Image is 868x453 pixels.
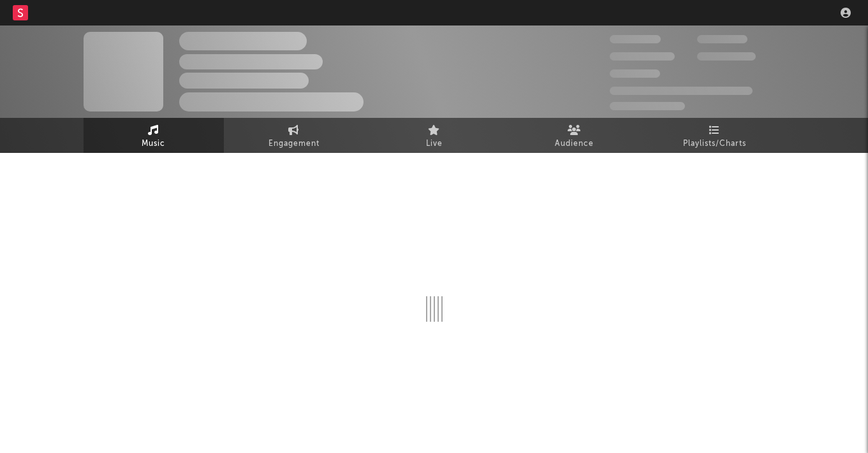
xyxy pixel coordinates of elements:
span: Music [142,136,165,152]
span: 1,000,000 [697,52,756,61]
a: Playlists/Charts [645,118,785,153]
a: Engagement [224,118,364,153]
span: Playlists/Charts [683,136,746,152]
span: Jump Score: 85.0 [610,102,685,110]
span: 50,000,000 [610,52,675,61]
span: Live [426,136,443,152]
span: Engagement [268,136,320,152]
a: Audience [504,118,645,153]
span: 100,000 [610,69,660,78]
span: 50,000,000 Monthly Listeners [610,87,753,95]
a: Music [84,118,224,153]
span: 300,000 [610,35,661,43]
span: Audience [555,136,594,152]
span: 100,000 [697,35,747,43]
a: Live [364,118,504,153]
